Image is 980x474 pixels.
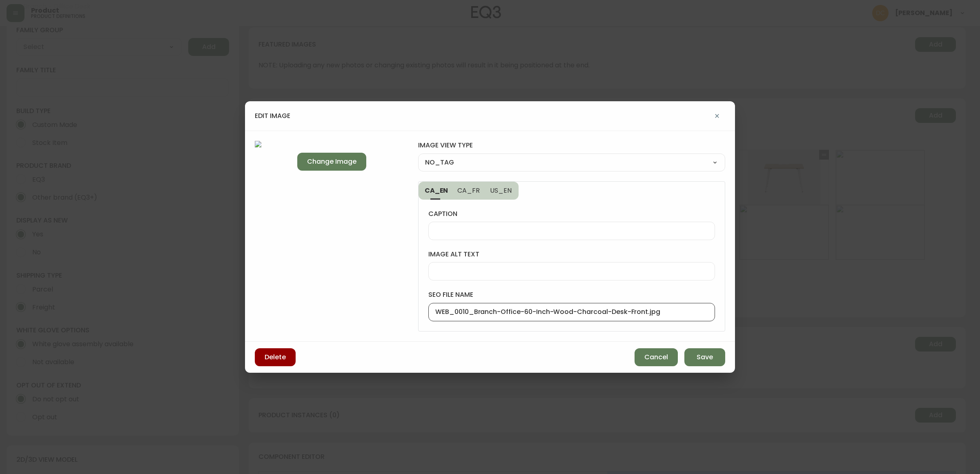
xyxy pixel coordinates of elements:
button: Save [684,348,725,366]
label: caption [428,209,715,218]
span: Change Image [307,157,356,166]
h4: edit image [255,111,290,120]
span: Cancel [644,353,668,362]
span: CA_EN [425,186,448,195]
label: image alt text [428,250,715,259]
span: US_EN [490,186,512,195]
span: Delete [265,353,286,362]
label: seo file name [428,290,715,299]
img: 3d2a87eb-c922-4c55-bfbf-dee74e33daa9 [255,141,261,147]
button: Change Image [297,153,366,171]
label: image view type [418,141,725,150]
button: Delete [255,348,296,366]
span: CA_FR [457,186,480,195]
span: Save [697,353,713,362]
button: Cancel [635,348,678,366]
